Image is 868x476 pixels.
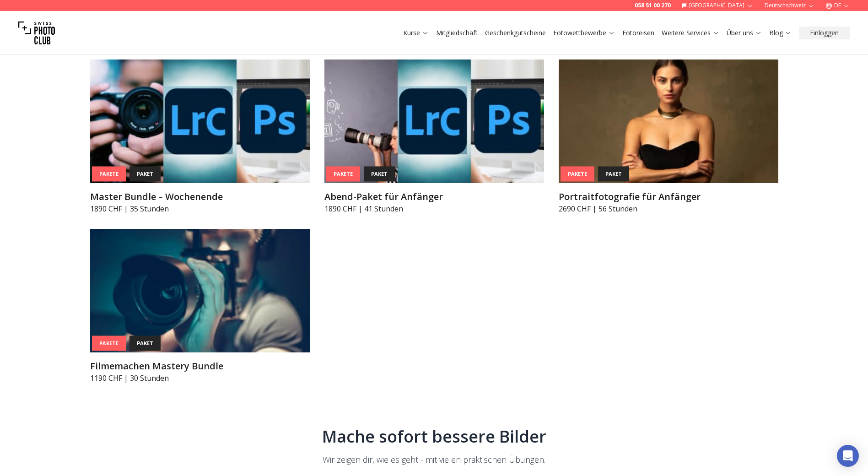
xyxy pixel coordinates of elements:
[364,167,395,182] div: paket
[837,445,859,467] div: Open Intercom Messenger
[662,28,719,38] a: Weitere Services
[403,28,429,38] a: Kurse
[481,27,550,39] button: Geschenkgutscheine
[559,190,778,203] h3: Portraitfotografie für Anfänger
[324,190,544,203] h3: Abend-Paket für Anfänger
[559,203,778,214] p: 2690 CHF | 56 Stunden
[90,373,310,384] p: 1190 CHF | 30 Stunden
[323,454,545,465] span: Wir zeigen dir, wie es geht - mit vielen praktischen Übungen.
[90,190,310,203] h3: Master Bundle – Wochenende
[769,28,792,38] a: Blog
[559,59,778,214] a: Portraitfotografie für AnfängerPaketepaketPortraitfotografie für Anfänger2690 CHF | 56 Stunden
[324,59,544,183] img: Abend-Paket für Anfänger
[97,427,771,446] h2: Mache sofort bessere Bilder
[622,28,654,38] a: Fotoreisen
[598,167,629,182] div: paket
[723,27,766,39] button: Über uns
[90,203,310,214] p: 1890 CHF | 35 Stunden
[559,59,778,183] img: Portraitfotografie für Anfänger
[553,28,615,38] a: Fotowettbewerbe
[90,59,310,214] a: Master Bundle – WochenendePaketepaketMaster Bundle – Wochenende1890 CHF | 35 Stunden
[550,27,619,39] button: Fotowettbewerbe
[635,2,671,9] a: 058 51 00 270
[92,167,126,182] div: Pakete
[90,229,310,384] a: Filmemachen Mastery BundlePaketepaketFilmemachen Mastery Bundle1190 CHF | 30 Stunden
[326,167,360,182] div: Pakete
[399,27,432,39] button: Kurse
[90,229,310,352] img: Filmemachen Mastery Bundle
[766,27,795,39] button: Blog
[324,203,544,214] p: 1890 CHF | 41 Stunden
[90,360,310,373] h3: Filmemachen Mastery Bundle
[129,167,161,182] div: paket
[485,28,546,38] a: Geschenkgutscheine
[18,15,55,51] img: Swiss photo club
[432,27,481,39] button: Mitgliedschaft
[129,336,161,351] div: paket
[90,59,310,183] img: Master Bundle – Wochenende
[324,59,544,214] a: Abend-Paket für AnfängerPaketepaketAbend-Paket für Anfänger1890 CHF | 41 Stunden
[436,28,478,38] a: Mitgliedschaft
[658,27,723,39] button: Weitere Services
[727,28,762,38] a: Über uns
[619,27,658,39] button: Fotoreisen
[561,167,594,182] div: Pakete
[799,27,850,39] button: Einloggen
[92,336,126,351] div: Pakete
